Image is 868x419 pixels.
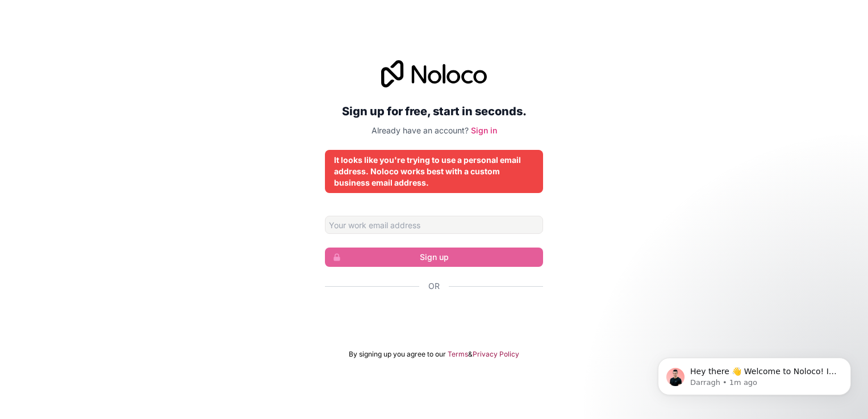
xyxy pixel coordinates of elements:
[448,350,468,359] a: Terms
[349,350,446,359] span: By signing up you agree to our
[473,350,519,359] a: Privacy Policy
[428,280,440,292] span: Or
[471,125,497,135] a: Sign in
[319,304,549,329] iframe: Sign in with Google Button
[325,248,543,267] button: Sign up
[325,216,543,234] input: Email address
[641,334,868,413] iframe: Intercom notifications message
[334,154,534,188] div: It looks like you're trying to use a personal email address. Noloco works best with a custom busi...
[468,350,473,359] span: &
[372,125,469,135] span: Already have an account?
[325,101,543,121] h2: Sign up for free, start in seconds.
